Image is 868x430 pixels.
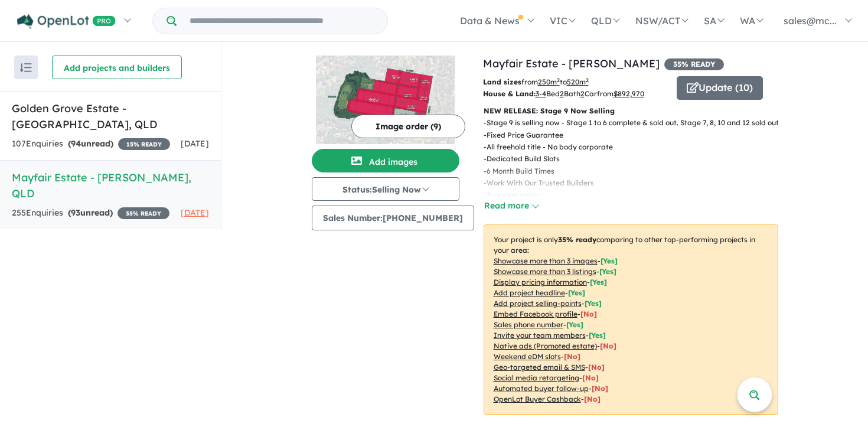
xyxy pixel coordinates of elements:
u: Embed Facebook profile [494,310,577,318]
span: [No] [582,373,599,382]
span: [ Yes ] [599,267,616,276]
p: - Dedicated Build Slots [484,153,788,165]
span: [DATE] [181,207,209,218]
u: Add project headline [494,288,565,297]
span: [DATE] [181,138,209,149]
p: - Stage 9 is selling now - Stage 1 to 6 complete & sold out. Stage 7, 8, 10 and 12 sold out. [484,117,788,129]
img: Openlot PRO Logo White [17,14,116,29]
span: [ Yes ] [585,299,602,308]
u: Weekend eDM slots [494,352,561,361]
u: OpenLot Buyer Cashback [494,395,581,403]
strong: ( unread) [68,138,113,149]
a: Mayfair Estate - [PERSON_NAME] [483,57,660,70]
span: 15 % READY [118,138,170,150]
b: House & Land: [483,89,536,98]
button: Read more [484,199,539,213]
sup: 2 [557,77,560,83]
button: Sales Number:[PHONE_NUMBER] [312,206,474,230]
img: sort.svg [20,63,32,72]
b: 35 % ready [558,235,596,244]
sup: 2 [586,77,589,83]
p: - 6 Month Build Times [484,165,788,177]
p: NEW RELEASE: Stage 9 Now Selling [484,105,778,117]
span: [No] [600,341,616,350]
p: - All freehold title - No body corporate [484,141,788,153]
u: Native ads (Promoted estate) [494,341,597,350]
span: [No] [564,352,580,361]
u: Invite your team members [494,331,586,340]
h5: Golden Grove Estate - [GEOGRAPHIC_DATA] , QLD [12,100,209,132]
span: [ Yes ] [589,331,606,340]
button: Add images [312,149,459,172]
u: Sales phone number [494,320,563,329]
p: - Two local parks [484,190,788,201]
u: Social media retargeting [494,373,579,382]
button: Update (10) [677,76,763,100]
span: 94 [71,138,81,149]
span: [No] [584,395,601,403]
strong: ( unread) [68,207,113,218]
span: 93 [71,207,80,218]
u: 2 [560,89,564,98]
u: Add project selling-points [494,299,582,308]
u: Display pricing information [494,278,587,286]
u: 520 m [567,77,589,86]
button: Image order (9) [351,115,465,138]
u: Showcase more than 3 images [494,256,598,265]
p: Your project is only comparing to other top-performing projects in your area: - - - - - - - - - -... [484,224,778,415]
p: from [483,76,668,88]
span: [ Yes ] [601,256,618,265]
input: Try estate name, suburb, builder or developer [179,8,385,34]
div: 107 Enquir ies [12,137,170,151]
span: 35 % READY [664,58,724,70]
p: - Fixed Price Guarantee [484,129,788,141]
span: [No] [588,363,605,372]
u: 250 m [538,77,560,86]
span: to [560,77,589,86]
u: Geo-targeted email & SMS [494,363,585,372]
b: Land sizes [483,77,521,86]
span: [ Yes ] [566,320,583,329]
img: Mayfair Estate - Joyner [312,56,459,144]
button: Add projects and builders [52,56,182,79]
u: Automated buyer follow-up [494,384,589,393]
button: Status:Selling Now [312,177,459,201]
span: [ No ] [580,310,597,318]
u: 3-4 [536,89,546,98]
u: Showcase more than 3 listings [494,267,596,276]
span: [No] [592,384,608,393]
u: $ 892,970 [614,89,644,98]
span: [ Yes ] [590,278,607,286]
span: [ Yes ] [568,288,585,297]
span: sales@mc... [784,15,837,27]
div: 255 Enquir ies [12,206,169,220]
u: 2 [580,89,585,98]
p: - Work With Our Trusted Builders [484,177,788,189]
span: 35 % READY [118,207,169,219]
h5: Mayfair Estate - [PERSON_NAME] , QLD [12,170,209,201]
p: Bed Bath Car from [483,88,668,100]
